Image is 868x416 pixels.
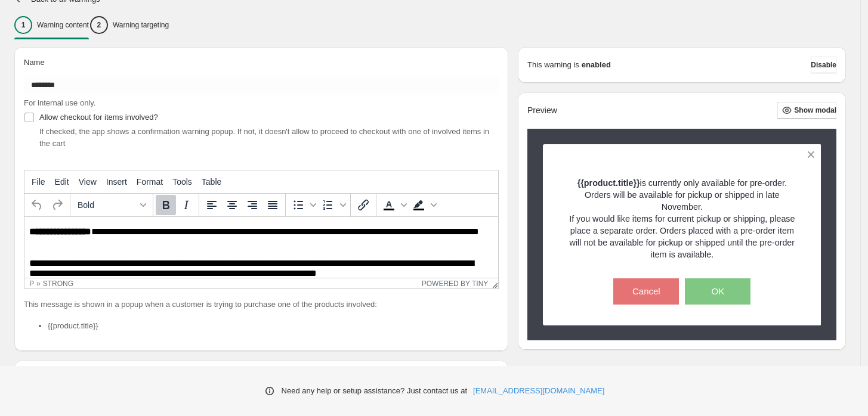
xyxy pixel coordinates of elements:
button: 1Warning content [14,13,89,38]
p: Warning targeting [113,20,169,30]
h2: Preview [527,105,557,116]
button: Undo [27,195,47,215]
a: [EMAIL_ADDRESS][DOMAIN_NAME] [473,385,604,397]
p: This message is shown in a popup when a customer is trying to purchase one of the products involved: [24,299,499,311]
span: Insert [106,177,127,187]
span: Disable [811,60,836,70]
button: Show modal [777,102,836,119]
button: Italic [176,195,196,215]
button: 2Warning targeting [90,13,169,38]
div: 2 [90,16,108,34]
div: » [36,280,41,288]
span: File [32,177,45,187]
span: Edit [55,177,69,187]
span: View [79,177,97,187]
li: {{product.title}} [48,320,499,332]
button: Align right [242,195,262,215]
span: Show modal [794,105,836,115]
button: Bold [156,195,176,215]
p: This warning is [527,59,579,71]
iframe: Rich Text Area [24,217,498,278]
div: p [29,280,34,288]
div: Numbered list [318,195,348,215]
strong: {{product.title}} [577,178,640,188]
span: Tools [172,177,192,187]
button: Align center [222,195,242,215]
span: If checked, the app shows a confirmation warning popup. If not, it doesn't allow to proceed to ch... [39,127,489,148]
div: strong [43,280,73,288]
button: Redo [47,195,67,215]
button: Disable [811,57,836,73]
span: Table [202,177,221,187]
body: Rich Text Area. Press ALT-0 for help. [5,10,469,64]
span: Allow checkout for items involved? [39,113,158,122]
p: Warning content [37,20,89,30]
span: For internal use only. [24,98,95,107]
button: Align left [202,195,222,215]
button: OK [685,278,750,305]
div: 1 [14,16,32,34]
button: Insert/edit link [353,195,373,215]
p: If you would like items for current pickup or shipping, please place a separate order. Orders pla... [564,213,801,260]
span: Name [24,58,45,67]
a: Powered by Tiny [422,280,489,288]
button: Justify [262,195,283,215]
div: Text color [379,195,409,215]
strong: enabled [582,59,611,71]
p: is currently only available for pre-order. Orders will be available for pickup or shipped in late... [564,177,801,213]
button: Formats [73,195,150,215]
div: Background color [409,195,438,215]
span: Bold [78,200,136,210]
div: Resize [488,278,498,288]
span: Format [137,177,163,187]
div: Bullet list [288,195,318,215]
button: Cancel [613,278,679,305]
